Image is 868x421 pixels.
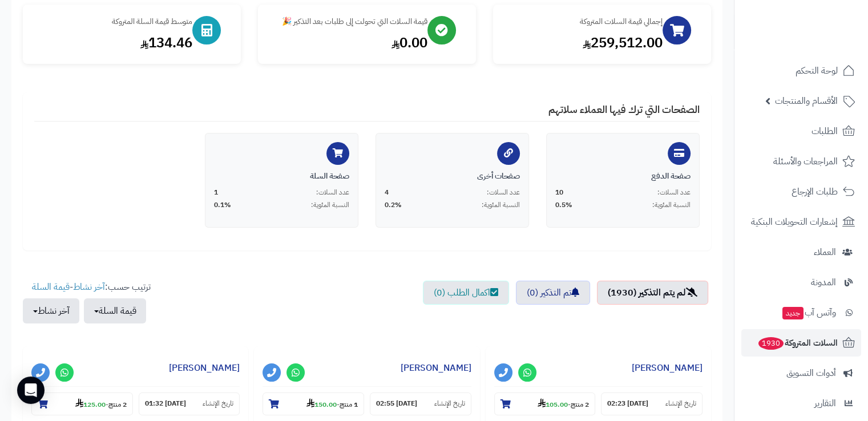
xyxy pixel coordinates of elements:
[84,298,146,323] button: قيمة السلة
[741,299,861,326] a: وآتس آبجديد
[814,244,836,260] span: العملاء
[741,269,861,296] a: المدونة
[423,281,509,305] a: اكمال الطلب (0)
[632,361,703,375] a: [PERSON_NAME]
[316,188,349,197] span: عدد السلات:
[516,281,590,305] a: تم التذكير (0)
[203,399,233,408] small: تاريخ الإنشاء
[34,33,192,52] div: 134.46
[73,280,105,294] a: آخر نشاط
[31,392,133,415] section: 2 منتج-125.00
[751,214,838,230] span: إشعارات التحويلات البنكية
[597,281,708,305] a: لم يتم التذكير (1930)
[504,16,663,27] div: إجمالي قيمة السلات المتروكة
[34,16,192,27] div: متوسط قيمة السلة المتروكة
[269,33,427,52] div: 0.00
[385,188,389,197] span: 4
[555,171,691,182] div: صفحة الدفع
[741,390,861,417] a: التقارير
[741,178,861,205] a: طلبات الإرجاع
[214,200,231,210] span: 0.1%
[555,188,563,197] span: 10
[487,188,520,197] span: عدد السلات:
[75,398,127,410] small: -
[385,171,520,182] div: صفحات أخرى
[214,188,218,197] span: 1
[811,274,836,290] span: المدونة
[401,361,471,375] a: [PERSON_NAME]
[741,208,861,236] a: إشعارات التحويلات البنكية
[757,335,838,351] span: السلات المتروكة
[23,298,79,323] button: آخر نشاط
[23,281,151,323] ul: ترتيب حسب: -
[665,399,696,408] small: تاريخ الإنشاء
[652,200,691,210] span: النسبة المئوية:
[169,361,240,375] a: [PERSON_NAME]
[34,104,700,122] h4: الصفحات التي ترك فيها العملاء سلاتهم
[790,9,857,33] img: logo-2.png
[385,200,402,210] span: 0.2%
[145,399,186,408] strong: [DATE] 01:32
[792,184,838,200] span: طلبات الإرجاع
[796,63,838,79] span: لوحة التحكم
[494,392,596,415] section: 2 منتج-105.00
[108,399,127,410] strong: 2 منتج
[75,399,106,410] strong: 125.00
[571,399,589,410] strong: 2 منتج
[214,171,349,182] div: صفحة السلة
[538,399,568,410] strong: 105.00
[814,395,836,411] span: التقارير
[376,399,417,408] strong: [DATE] 02:55
[758,337,784,350] span: 1930
[741,359,861,387] a: أدوات التسويق
[306,398,358,410] small: -
[781,305,836,321] span: وآتس آب
[263,392,364,415] section: 1 منتج-150.00
[311,200,349,210] span: النسبة المئوية:
[306,399,337,410] strong: 150.00
[340,399,358,410] strong: 1 منتج
[482,200,520,210] span: النسبة المئوية:
[538,398,589,410] small: -
[782,307,804,319] span: جديد
[775,93,838,109] span: الأقسام والمنتجات
[434,399,465,408] small: تاريخ الإنشاء
[555,200,572,210] span: 0.5%
[786,365,836,381] span: أدوات التسويق
[812,123,838,139] span: الطلبات
[741,329,861,357] a: السلات المتروكة1930
[504,33,663,52] div: 259,512.00
[32,280,70,294] a: قيمة السلة
[607,399,648,408] strong: [DATE] 02:23
[269,16,427,27] div: قيمة السلات التي تحولت إلى طلبات بعد التذكير 🎉
[741,57,861,84] a: لوحة التحكم
[17,377,45,404] div: Open Intercom Messenger
[657,188,691,197] span: عدد السلات:
[741,148,861,175] a: المراجعات والأسئلة
[773,153,838,169] span: المراجعات والأسئلة
[741,118,861,145] a: الطلبات
[741,238,861,266] a: العملاء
